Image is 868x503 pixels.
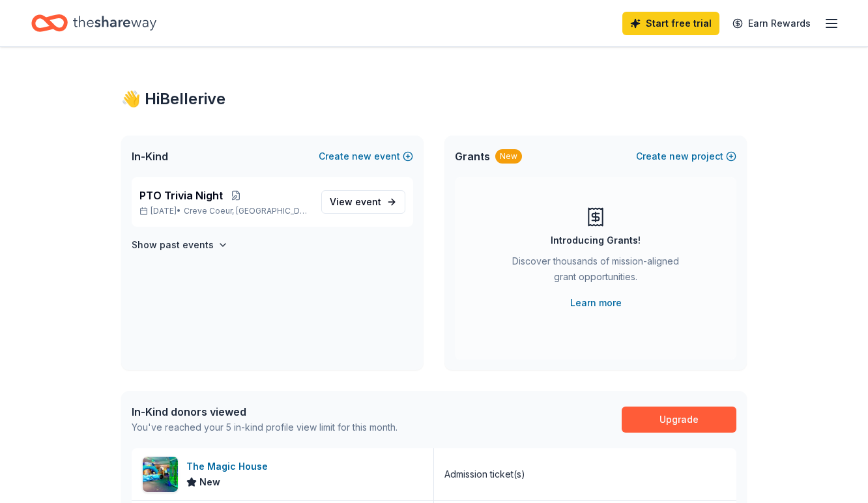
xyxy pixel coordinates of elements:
[495,149,522,164] div: New
[139,188,223,203] span: PTO Trivia Night
[636,149,736,164] button: Createnewproject
[31,8,156,38] a: Home
[330,194,381,210] span: View
[132,404,398,420] div: In-Kind donors viewed
[622,407,736,433] a: Upgrade
[444,467,525,482] div: Admission ticket(s)
[132,420,398,435] div: You've reached your 5 in-kind profile view limit for this month.
[507,253,684,290] div: Discover thousands of mission-aligned grant opportunities.
[570,295,622,311] a: Learn more
[139,206,311,216] p: [DATE] •
[321,190,405,214] a: View event
[551,233,641,248] div: Introducing Grants!
[184,206,311,216] span: Creve Coeur, [GEOGRAPHIC_DATA]
[143,457,178,492] img: Image for The Magic House
[355,196,381,207] span: event
[725,12,818,35] a: Earn Rewards
[352,149,371,164] span: new
[132,237,214,253] h4: Show past events
[319,149,413,164] button: Createnewevent
[622,12,719,35] a: Start free trial
[121,89,747,109] div: 👋 Hi Bellerive
[669,149,689,164] span: new
[186,459,273,474] div: The Magic House
[132,237,228,253] button: Show past events
[199,474,220,490] span: New
[132,149,168,164] span: In-Kind
[455,149,490,164] span: Grants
